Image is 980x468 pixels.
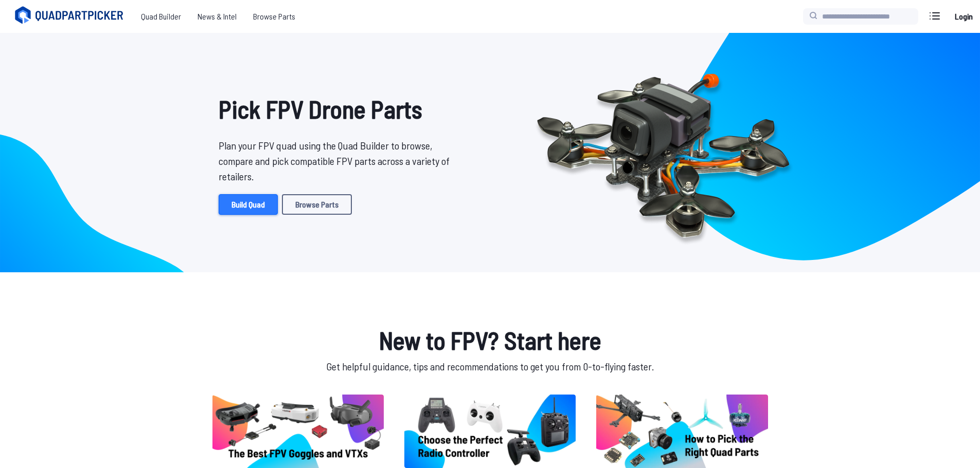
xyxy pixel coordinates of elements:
[133,6,189,27] a: Quad Builder
[515,50,811,255] img: Quadcopter
[212,395,384,468] img: image of post
[596,395,768,468] img: image of post
[245,6,304,27] a: Browse Parts
[404,395,576,468] img: image of post
[210,359,770,374] p: Get helpful guidance, tips and recommendations to get you from 0-to-flying faster.
[189,6,245,27] a: News & Intel
[219,90,457,127] h1: Pick FPV Drone Parts
[219,194,278,215] a: Build Quad
[951,6,976,27] a: Login
[282,194,352,215] a: Browse Parts
[219,138,457,184] p: Plan your FPV quad using the Quad Builder to browse, compare and pick compatible FPV parts across...
[210,322,770,359] h1: New to FPV? Start here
